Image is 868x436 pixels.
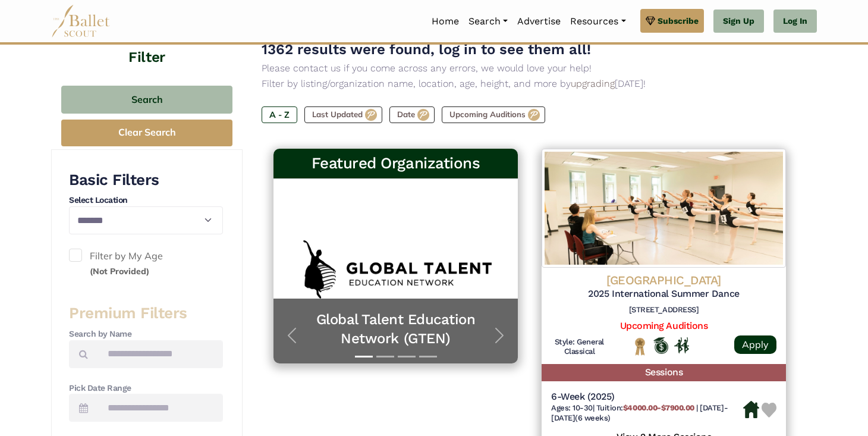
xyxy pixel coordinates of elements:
[542,149,786,268] img: Logo
[304,106,382,123] label: Last Updated
[762,403,776,418] img: Heart
[551,272,776,288] h4: [GEOGRAPHIC_DATA]
[658,14,699,27] span: Subscribe
[398,350,416,363] button: Slide 3
[640,9,704,33] a: Subscribe
[355,350,373,363] button: Slide 1
[69,328,223,340] h4: Search by Name
[551,337,608,357] h6: Style: General Classical
[464,9,512,34] a: Search
[98,340,223,368] input: Search by names...
[565,9,630,34] a: Resources
[674,337,689,353] img: In Person
[69,382,223,394] h4: Pick Date Range
[551,305,776,315] h6: [STREET_ADDRESS]
[262,106,297,123] label: A - Z
[442,106,545,123] label: Upcoming Auditions
[551,391,743,403] h5: 6-Week (2025)
[389,106,435,123] label: Date
[419,350,437,363] button: Slide 4
[69,303,223,324] h3: Premium Filters
[743,401,759,419] img: Housing Available
[285,310,506,347] a: Global Talent Education Network (GTEN)
[512,9,565,34] a: Advertise
[646,14,655,27] img: gem.svg
[734,335,776,354] a: Apply
[69,249,223,279] label: Filter by My Age
[551,403,728,422] span: [DATE]-[DATE] (6 weeks)
[571,78,615,89] a: upgrading
[551,403,743,424] h6: | |
[61,86,232,114] button: Search
[427,9,464,34] a: Home
[633,337,647,356] img: National
[262,41,591,58] span: 1362 results were found, log in to see them all!
[283,153,508,174] h3: Featured Organizations
[653,337,668,354] img: Offers Scholarship
[551,403,593,412] span: Ages: 10-30
[262,61,798,76] p: Please contact us if you come across any errors, we would love your help!
[61,120,232,146] button: Clear Search
[551,288,776,300] h5: 2025 International Summer Dance
[542,364,786,381] h5: Sessions
[596,403,697,412] span: Tuition:
[90,266,149,277] small: (Not Provided)
[773,10,817,33] a: Log In
[69,195,223,206] h4: Select Location
[620,320,707,331] a: Upcoming Auditions
[262,76,798,92] p: Filter by listing/organization name, location, age, height, and more by [DATE]!
[69,170,223,190] h3: Basic Filters
[623,403,694,412] b: $4000.00-$7900.00
[376,350,394,363] button: Slide 2
[713,10,764,33] a: Sign Up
